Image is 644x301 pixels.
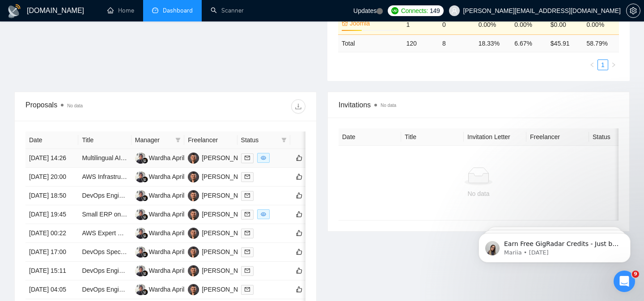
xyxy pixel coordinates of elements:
[135,153,146,164] img: WA
[188,265,199,276] img: BP
[25,243,78,262] td: [DATE] 17:00
[188,154,253,161] a: BP[PERSON_NAME]
[402,34,439,52] td: 120
[135,285,193,293] a: WAWardha Apriliati
[188,153,199,164] img: BP
[632,271,639,278] span: 9
[25,280,78,299] td: [DATE] 04:05
[261,155,266,161] span: eye
[78,149,131,168] td: Multilingual AI Avatar Wayfinding App forMall Kiosks
[245,268,250,273] span: mail
[188,284,199,295] img: BP
[202,191,253,200] div: [PERSON_NAME]
[135,267,193,274] a: WAWardha Apriliati
[78,224,131,243] td: AWS Expert Needed for Audit and Monitoring
[353,7,377,14] span: Updates
[439,14,475,34] td: 0
[82,154,225,161] a: Multilingual AI Avatar Wayfinding App forMall Kiosks
[202,228,253,238] div: [PERSON_NAME]
[135,209,146,220] img: WA
[131,131,184,149] th: Manager
[475,34,511,52] td: 18.33 %
[188,267,253,274] a: BP[PERSON_NAME]
[608,59,619,70] button: right
[614,271,635,292] iframe: Intercom live chat
[25,168,78,187] td: [DATE] 20:00
[294,284,305,295] button: like
[296,286,302,293] span: like
[465,214,644,277] iframe: Intercom notifications message
[202,266,253,276] div: [PERSON_NAME]
[339,99,619,110] span: Invitations
[135,135,172,145] span: Manager
[294,265,305,276] button: like
[188,173,253,180] a: BP[PERSON_NAME]
[547,34,583,52] td: $ 45.91
[281,137,287,143] span: filter
[401,6,428,16] span: Connects:
[149,247,193,257] div: Wardha Apriliati
[135,265,146,276] img: WA
[294,190,305,201] button: like
[245,230,250,236] span: mail
[78,205,131,224] td: Small ERP on Laravel
[82,229,207,237] a: AWS Expert Needed for Audit and Monitoring
[25,224,78,243] td: [DATE] 00:22
[611,62,616,68] span: right
[142,270,148,276] img: gigradar-bm.png
[430,6,440,16] span: 149
[142,176,148,182] img: gigradar-bm.png
[188,285,253,293] a: BP[PERSON_NAME]
[135,246,146,258] img: WA
[107,7,134,14] a: homeHome
[82,286,232,293] a: DevOps Engineer – Scalable AI Infrastructure on AWS
[583,34,619,52] td: 58.79 %
[188,246,199,258] img: BP
[211,7,244,14] a: searchScanner
[296,173,302,180] span: like
[149,153,193,163] div: Wardha Apriliati
[294,246,305,257] button: like
[25,149,78,168] td: [DATE] 14:26
[82,192,237,199] a: DevOps Engineer Needed for SaaS Application on AWS
[78,262,131,280] td: DevOps Engineer with On-Prem / Bare Metal Experience Needed
[245,174,250,179] span: mail
[188,209,199,220] img: BP
[202,172,253,182] div: [PERSON_NAME]
[135,284,146,295] img: WA
[391,7,398,14] img: upwork-logo.png
[338,34,402,52] td: Total
[241,135,278,145] span: Status
[78,243,131,262] td: DevOps Specialist Needed to Resolve rclone and S3 Integration Issues
[82,211,143,218] a: Small ERP on Laravel
[188,229,253,236] a: BP[PERSON_NAME]
[245,249,250,254] span: mail
[174,133,182,147] span: filter
[451,8,458,14] span: user
[291,99,305,114] button: download
[149,228,193,238] div: Wardha Apriliati
[296,229,302,237] span: like
[381,103,396,108] span: No data
[142,195,148,201] img: gigradar-bm.png
[296,192,302,199] span: like
[142,289,148,295] img: gigradar-bm.png
[78,187,131,205] td: DevOps Engineer Needed for SaaS Application on AWS
[294,153,305,163] button: like
[152,7,158,13] span: dashboard
[135,191,193,199] a: WAWardha Apriliati
[25,99,165,114] div: Proposals
[598,60,608,70] a: 1
[292,103,305,110] span: download
[202,247,253,257] div: [PERSON_NAME]
[294,228,305,238] button: like
[350,18,397,28] a: Joomla
[342,20,348,26] span: crown
[135,171,146,182] img: WA
[142,157,148,164] img: gigradar-bm.png
[294,171,305,182] button: like
[25,187,78,205] td: [DATE] 18:50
